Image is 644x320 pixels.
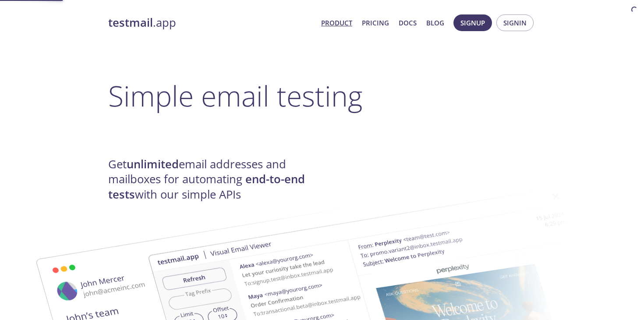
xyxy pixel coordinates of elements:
a: Blog [426,17,444,28]
strong: end-to-end tests [108,171,305,202]
a: Pricing [362,17,389,28]
strong: unlimited [127,156,179,172]
a: testmail.app [108,15,314,30]
a: Docs [399,17,417,28]
span: Signin [503,17,527,28]
span: Signup [460,17,485,28]
button: Signin [496,14,534,31]
a: Product [321,17,352,28]
h1: Simple email testing [108,79,536,113]
h4: Get email addresses and mailboxes for automating with our simple APIs [108,157,322,202]
strong: testmail [108,15,153,30]
button: Signup [453,14,492,31]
